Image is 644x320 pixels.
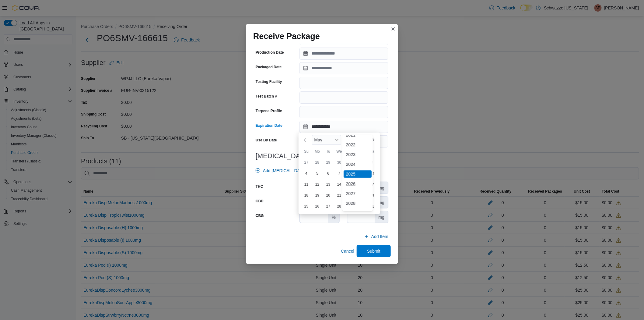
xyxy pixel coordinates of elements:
[341,248,354,254] span: Cancel
[256,79,282,84] label: Testing Facility
[256,108,282,113] label: Terpene Profile
[302,180,311,189] div: day-11
[334,201,344,211] div: day-28
[334,147,344,156] div: We
[263,168,306,174] span: Add [MEDICAL_DATA]
[256,184,263,189] label: THC
[256,65,282,69] label: Packaged Date
[344,170,372,178] div: 2025
[344,209,372,217] div: 2029
[253,31,320,41] h1: Receive Package
[256,94,277,99] label: Test Batch #
[313,201,322,211] div: day-26
[371,233,388,240] span: Add Item
[313,169,322,178] div: day-5
[301,135,311,145] button: Previous Month
[299,121,388,133] input: Press the down key to enter a popover containing a calendar. Press the escape key to close the po...
[324,180,333,189] div: day-13
[324,169,333,178] div: day-6
[256,213,264,218] label: CBG
[313,190,322,200] div: day-19
[302,169,311,178] div: day-4
[334,180,344,189] div: day-14
[344,141,372,148] div: 2022
[302,147,311,156] div: Su
[375,197,388,208] div: mg
[256,152,388,160] h3: [MEDICAL_DATA]
[324,190,333,200] div: day-20
[344,190,372,197] div: 2027
[256,123,282,128] label: Expiration Date
[314,137,322,142] span: May
[375,211,388,223] div: mg
[302,158,311,167] div: day-27
[256,138,277,143] label: Use By Date
[367,248,380,254] span: Submit
[299,48,388,60] input: Press the down key to open a popover containing a calendar.
[312,135,341,145] div: Button. Open the month selector. May is currently selected.
[357,245,391,257] button: Submit
[344,161,372,168] div: 2024
[344,180,372,187] div: 2026
[302,190,311,200] div: day-18
[253,165,309,177] button: Add [MEDICAL_DATA]
[301,157,378,212] div: May, 2025
[334,158,344,167] div: day-30
[375,182,388,194] div: mg
[368,135,378,145] button: Next month
[324,147,333,156] div: Tu
[299,62,388,74] input: Press the down key to open a popover containing a calendar.
[390,25,397,33] button: Closes this modal window
[344,151,372,158] div: 2023
[362,230,391,243] button: Add Item
[334,169,344,178] div: day-7
[324,201,333,211] div: day-27
[334,190,344,200] div: day-21
[338,245,357,257] button: Cancel
[344,131,372,139] div: 2021
[344,200,372,207] div: 2028
[313,180,322,189] div: day-12
[256,50,284,55] label: Production Date
[302,201,311,211] div: day-25
[313,147,322,156] div: Mo
[313,158,322,167] div: day-28
[324,158,333,167] div: day-29
[328,211,339,223] div: %
[256,199,264,204] label: CBD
